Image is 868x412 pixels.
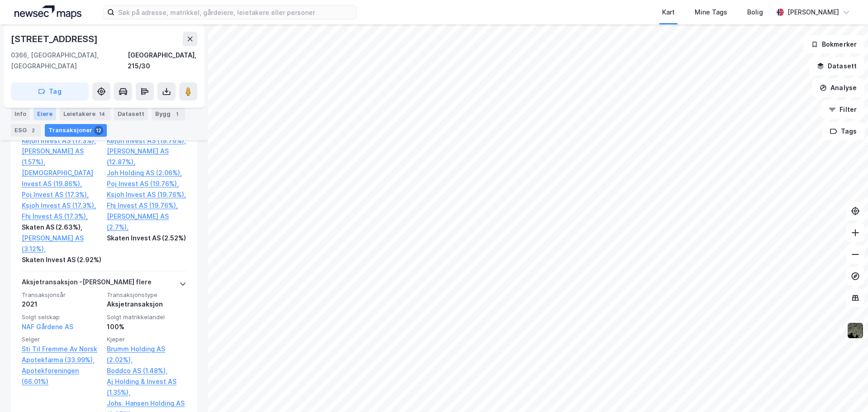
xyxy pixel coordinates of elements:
a: NAF Gårdene AS [22,323,73,331]
a: Apotekforeningen (66.01%) [22,365,101,387]
a: Kejoh Invest AS (17.3%), [22,135,101,146]
a: Joh Holding AS (2.06%), [107,168,186,178]
span: Kjøper [107,335,186,343]
a: Ksjoh Invest AS (19.76%), [107,189,186,200]
div: Info [11,108,30,120]
button: Tag [11,82,89,101]
span: Transaksjonsår [22,291,101,299]
div: 0366, [GEOGRAPHIC_DATA], [GEOGRAPHIC_DATA] [11,50,128,72]
div: Leietakere [60,108,110,120]
a: Fhj Invest AS (19.76%), [107,200,186,211]
a: [PERSON_NAME] AS (1.57%), [22,146,101,168]
div: 2021 [22,299,101,310]
div: Mine Tags [695,7,727,18]
a: Poj Invest AS (19.76%), [107,178,186,189]
div: Aksjetransaksjon [107,299,186,310]
a: Poj Invest AS (17.3%), [22,189,101,200]
a: [PERSON_NAME] AS (3.12%), [22,233,101,254]
a: Brumm Holding AS (2.02%), [107,344,186,365]
button: Datasett [809,57,864,75]
div: Skaten Invest AS (2.92%) [22,254,101,265]
a: Kejoh Invest AS (19.76%), [107,135,186,146]
iframe: Chat Widget [823,369,868,412]
div: Datasett [114,108,148,120]
a: Fhj Invest AS (17.3%), [22,211,101,222]
div: Skaten AS (2.63%), [22,222,101,233]
div: 100% [107,321,186,332]
a: Aj Holding & Invest AS (1.35%), [107,376,186,398]
button: Analyse [812,79,864,97]
div: Transaksjoner [45,124,107,137]
button: Bokmerker [803,35,864,53]
button: Tags [822,122,864,140]
img: 9k= [847,322,864,339]
div: Kart [662,7,675,18]
a: [PERSON_NAME] AS (12.87%), [107,146,186,168]
a: Ksjoh Invest AS (17.3%), [22,200,101,211]
div: 12 [94,126,103,135]
div: 14 [97,110,107,119]
img: logo.a4113a55bc3d86da70a041830d287a7e.svg [14,5,81,19]
div: Bygg [152,108,185,120]
button: Filter [821,101,864,119]
div: Eiere [33,108,56,120]
input: Søk på adresse, matrikkel, gårdeiere, leietakere eller personer [114,5,356,19]
span: Transaksjonstype [107,291,186,299]
a: Sti Til Fremme Av Norsk Apotekfarma (33.99%), [22,344,101,365]
div: Bolig [747,7,763,18]
div: 2 [29,126,38,135]
a: [DEMOGRAPHIC_DATA] Invest AS (19.86%), [22,168,101,189]
span: Solgt matrikkelandel [107,313,186,321]
div: Skaten Invest AS (2.52%) [107,233,186,244]
div: [PERSON_NAME] [787,7,839,18]
div: 1 [172,110,181,119]
a: [PERSON_NAME] AS (2.7%), [107,211,186,233]
span: Selger [22,335,101,343]
div: ESG [11,124,41,137]
div: [STREET_ADDRESS] [11,32,100,46]
div: [GEOGRAPHIC_DATA], 215/30 [128,50,197,72]
span: Solgt selskap [22,313,101,321]
div: Aksjetransaksjon - [PERSON_NAME] flere [22,277,152,291]
a: Boddco AS (1.48%), [107,365,186,376]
